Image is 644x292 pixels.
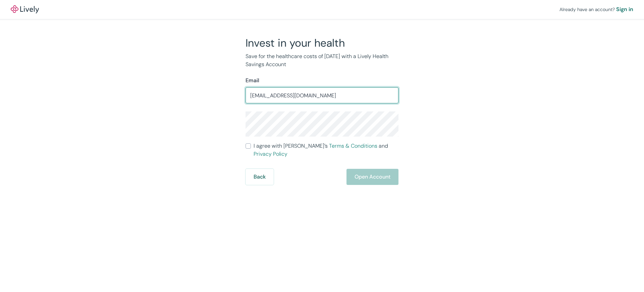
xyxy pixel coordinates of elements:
p: Save for the healthcare costs of [DATE] with a Lively Health Savings Account [246,52,398,68]
a: Terms & Conditions [329,142,377,149]
h2: Invest in your health [246,36,398,50]
a: LivelyLively [11,5,39,13]
img: Lively [11,5,39,13]
div: Already have an account? [559,5,633,13]
span: I agree with [PERSON_NAME]’s and [254,142,398,158]
a: Sign in [616,5,633,13]
button: Back [246,169,274,185]
a: Privacy Policy [254,150,287,157]
label: Email [246,77,259,85]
